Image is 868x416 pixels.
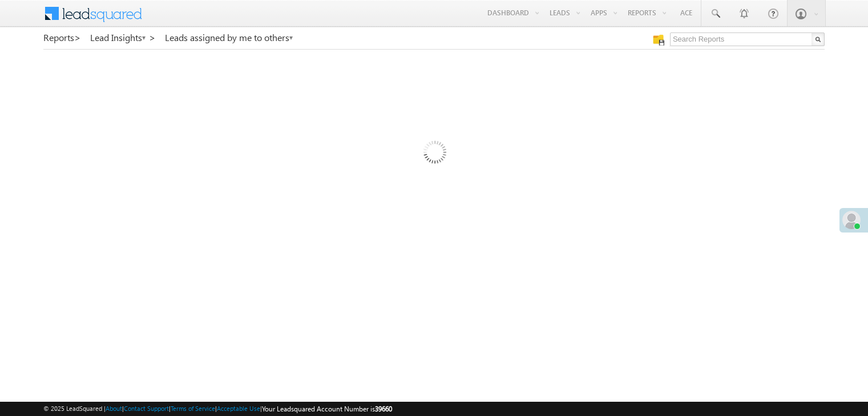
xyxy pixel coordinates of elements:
[375,405,392,413] span: 39660
[74,31,81,44] span: >
[43,403,392,414] span: © 2025 LeadSquared | | | | |
[43,32,81,43] a: Reports>
[106,405,122,412] a: About
[171,405,215,412] a: Terms of Service
[262,405,392,413] span: Your Leadsquared Account Number is
[670,32,825,46] input: Search Reports
[149,31,156,44] span: >
[124,405,169,412] a: Contact Support
[375,95,493,213] img: Loading...
[90,32,156,43] a: Lead Insights >
[217,405,260,412] a: Acceptable Use
[653,34,664,46] img: Manage all your saved reports!
[165,32,294,43] a: Leads assigned by me to others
